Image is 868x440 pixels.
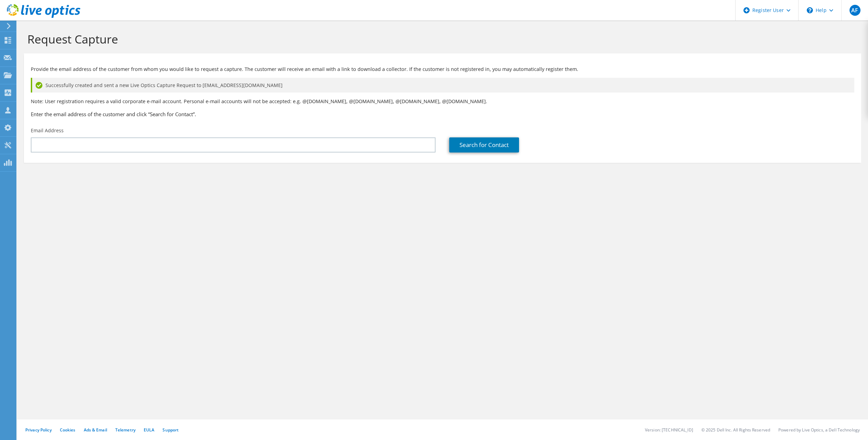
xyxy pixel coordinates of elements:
[645,427,693,433] li: Version: [TECHNICAL_ID]
[449,137,519,152] a: Search for Contact
[778,427,860,433] li: Powered by Live Optics, a Dell Technology
[60,427,76,433] a: Cookies
[144,427,154,433] a: EULA
[701,427,770,433] li: © 2025 Dell Inc. All Rights Reserved
[25,427,52,433] a: Privacy Policy
[850,5,860,16] span: AF
[31,98,854,105] p: Note: User registration requires a valid corporate e-mail account. Personal e-mail accounts will ...
[27,32,854,46] h1: Request Capture
[84,427,107,433] a: Ads & Email
[46,82,283,89] span: Successfully created and sent a new Live Optics Capture Request to [EMAIL_ADDRESS][DOMAIN_NAME]
[31,127,64,134] label: Email Address
[115,427,135,433] a: Telemetry
[31,110,854,118] h3: Enter the email address of the customer and click “Search for Contact”.
[807,7,813,13] svg: \n
[31,65,854,73] p: Provide the email address of the customer from whom you would like to request a capture. The cust...
[163,427,179,433] a: Support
